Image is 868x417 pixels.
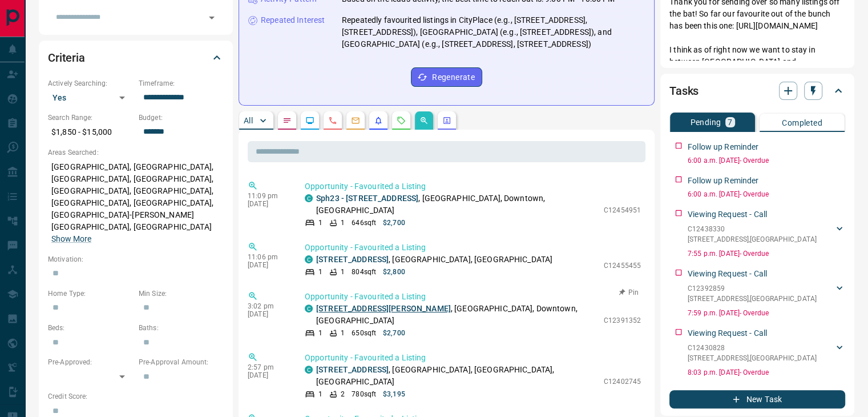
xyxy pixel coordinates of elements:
[305,116,314,125] svg: Lead Browsing Activity
[316,254,552,266] p: , [GEOGRAPHIC_DATA], [GEOGRAPHIC_DATA]
[316,303,598,327] p: , [GEOGRAPHIC_DATA], Downtown, [GEOGRAPHIC_DATA]
[244,117,253,125] p: All
[248,261,288,269] p: [DATE]
[688,268,767,280] p: Viewing Request - Call
[688,281,845,306] div: C12392859[STREET_ADDRESS],[GEOGRAPHIC_DATA]
[690,118,721,126] p: Pending
[728,118,732,126] p: 7
[342,14,645,50] p: Repeatedly favourited listings in CityPlace (e.g., [STREET_ADDRESS], [STREET_ADDRESS]), [GEOGRAPH...
[352,218,376,228] p: 646 sqft
[48,113,133,123] p: Search Range:
[316,364,598,388] p: , [GEOGRAPHIC_DATA], [GEOGRAPHIC_DATA], [GEOGRAPHIC_DATA]
[688,234,817,244] p: [STREET_ADDRESS] , [GEOGRAPHIC_DATA]
[204,10,220,26] button: Open
[669,82,699,100] h2: Tasks
[248,302,288,310] p: 3:02 pm
[688,209,767,220] p: Viewing Request - Call
[305,242,641,254] p: Opportunity - Favourited a Listing
[383,267,405,277] p: $2,800
[316,365,389,374] a: [STREET_ADDRESS]
[316,255,389,264] a: [STREET_ADDRESS]
[383,389,405,399] p: $3,195
[261,14,325,26] p: Repeated Interest
[305,304,313,312] div: condos.ca
[305,181,641,193] p: Opportunity - Favourited a Listing
[341,389,345,399] p: 2
[139,78,224,89] p: Timeframe:
[688,175,758,187] p: Follow up Reminder
[352,328,376,338] p: 650 sqft
[48,288,133,299] p: Home Type:
[248,253,288,261] p: 11:06 pm
[688,155,845,166] p: 6:00 a.m. [DATE] - Overdue
[51,233,91,245] button: Show More
[604,315,641,326] p: C12391352
[383,218,405,228] p: $2,700
[328,116,337,125] svg: Calls
[688,294,817,304] p: [STREET_ADDRESS] , [GEOGRAPHIC_DATA]
[248,371,288,379] p: [DATE]
[248,363,288,371] p: 2:57 pm
[305,366,313,374] div: condos.ca
[139,113,224,123] p: Budget:
[411,67,482,87] button: Regenerate
[688,224,817,234] p: C12438330
[341,267,345,277] p: 1
[688,308,845,318] p: 7:59 p.m. [DATE] - Overdue
[318,267,322,277] p: 1
[139,288,224,299] p: Min Size:
[351,116,360,125] svg: Emails
[688,222,845,247] div: C12438330[STREET_ADDRESS],[GEOGRAPHIC_DATA]
[688,340,845,366] div: C12430828[STREET_ADDRESS],[GEOGRAPHIC_DATA]
[688,141,758,153] p: Follow up Reminder
[305,291,641,303] p: Opportunity - Favourited a Listing
[318,328,322,338] p: 1
[352,267,376,277] p: 804 sqft
[316,193,598,216] p: , [GEOGRAPHIC_DATA], Downtown, [GEOGRAPHIC_DATA]
[383,328,405,338] p: $2,700
[782,119,822,127] p: Completed
[352,389,376,399] p: 780 sqft
[604,376,641,387] p: C12402745
[688,248,845,259] p: 7:55 p.m. [DATE] - Overdue
[612,287,645,298] button: Pin
[316,304,451,313] a: [STREET_ADDRESS][PERSON_NAME]
[604,260,641,271] p: C12455455
[248,200,288,208] p: [DATE]
[341,218,345,228] p: 1
[604,205,641,215] p: C12454951
[48,147,224,158] p: Areas Searched:
[688,327,767,339] p: Viewing Request - Call
[305,255,313,263] div: condos.ca
[318,218,322,228] p: 1
[305,194,313,202] div: condos.ca
[318,389,322,399] p: 1
[48,123,133,142] p: $1,850 - $15,000
[48,44,224,71] div: Criteria
[419,116,429,125] svg: Opportunities
[48,89,133,107] div: Yes
[248,310,288,318] p: [DATE]
[48,49,85,67] h2: Criteria
[374,116,383,125] svg: Listing Alerts
[48,323,133,333] p: Beds:
[316,194,418,203] a: Sph23 - [STREET_ADDRESS]
[688,343,817,353] p: C12430828
[688,353,817,363] p: [STREET_ADDRESS] , [GEOGRAPHIC_DATA]
[139,323,224,333] p: Baths:
[688,189,845,199] p: 6:00 a.m. [DATE] - Overdue
[48,78,133,89] p: Actively Searching:
[305,352,641,364] p: Opportunity - Favourited a Listing
[48,391,224,402] p: Credit Score:
[669,390,845,408] button: New Task
[341,328,345,338] p: 1
[688,367,845,378] p: 8:03 p.m. [DATE] - Overdue
[282,116,292,125] svg: Notes
[139,357,224,367] p: Pre-Approval Amount:
[397,116,406,125] svg: Requests
[48,158,224,248] p: [GEOGRAPHIC_DATA], [GEOGRAPHIC_DATA], [GEOGRAPHIC_DATA], [GEOGRAPHIC_DATA], [GEOGRAPHIC_DATA], [G...
[48,357,133,367] p: Pre-Approved:
[48,254,224,264] p: Motivation:
[669,77,845,105] div: Tasks
[442,116,451,125] svg: Agent Actions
